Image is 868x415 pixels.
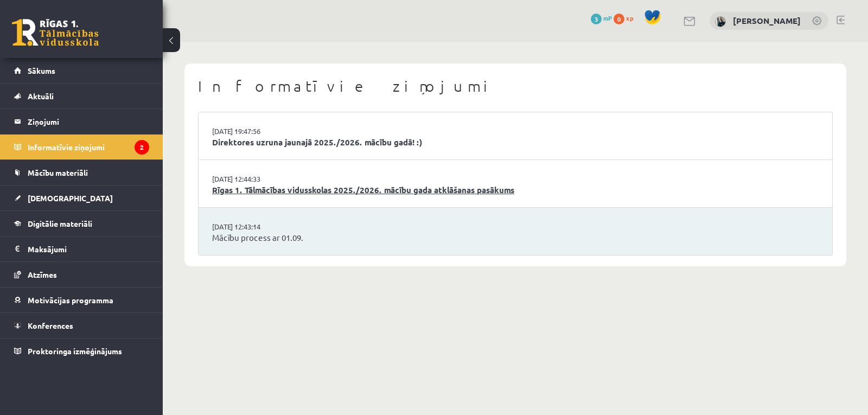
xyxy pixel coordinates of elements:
a: Mācību process ar 01.09. [212,232,819,244]
a: Direktores uzruna jaunajā 2025./2026. mācību gadā! :) [212,136,819,149]
legend: Ziņojumi [28,109,149,134]
a: 0 xp [614,14,639,22]
span: Motivācijas programma [28,295,113,305]
legend: Informatīvie ziņojumi [28,135,149,159]
h1: Informatīvie ziņojumi [198,77,833,95]
legend: Maksājumi [28,237,149,261]
a: Aktuāli [14,84,149,108]
span: Atzīmes [28,270,57,279]
span: Proktoringa izmēģinājums [28,346,122,356]
span: 3 [591,14,602,24]
a: Rīgas 1. Tālmācības vidusskolas 2025./2026. mācību gada atklāšanas pasākums [212,184,819,196]
a: [DEMOGRAPHIC_DATA] [14,186,149,210]
span: Konferences [28,321,73,330]
a: Informatīvie ziņojumi2 [14,135,149,159]
a: Konferences [14,313,149,338]
span: Digitālie materiāli [28,219,92,228]
a: [DATE] 19:47:56 [212,126,293,137]
a: [PERSON_NAME] [733,15,801,26]
a: Ziņojumi [14,109,149,134]
a: Atzīmes [14,262,149,287]
a: Motivācijas programma [14,288,149,312]
span: xp [626,14,633,22]
span: Aktuāli [28,91,54,101]
span: 0 [614,14,624,24]
a: 3 mP [591,14,612,22]
i: 2 [135,140,149,155]
a: [DATE] 12:43:14 [212,221,293,232]
span: [DEMOGRAPHIC_DATA] [28,193,113,203]
a: [DATE] 12:44:33 [212,174,293,184]
span: Sākums [28,66,55,75]
a: Proktoringa izmēģinājums [14,339,149,363]
a: Digitālie materiāli [14,211,149,236]
a: Mācību materiāli [14,160,149,185]
span: mP [603,14,612,22]
a: Maksājumi [14,237,149,261]
a: Rīgas 1. Tālmācības vidusskola [12,19,99,46]
a: Sākums [14,58,149,83]
img: Megija Simsone [715,16,726,27]
span: Mācību materiāli [28,168,88,177]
